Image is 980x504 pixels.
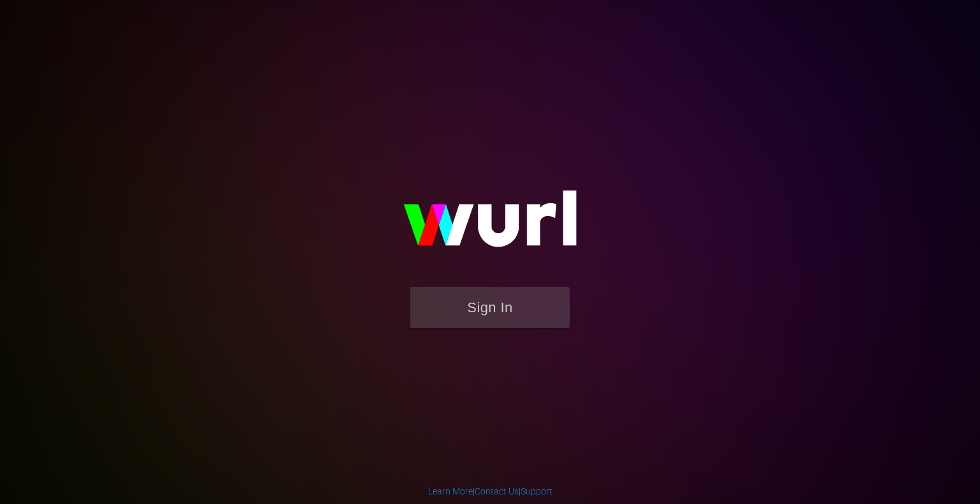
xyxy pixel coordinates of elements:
[428,486,473,496] a: Learn More
[475,486,519,496] a: Contact Us
[521,486,553,496] a: Support
[428,485,553,498] div: | |
[362,163,618,287] img: wurl-logo-on-black-223613ac3d8ba8fe6dc639794a292ebdb59501304c7dfd60c99c58986ef67473.svg
[410,287,570,328] button: Sign In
